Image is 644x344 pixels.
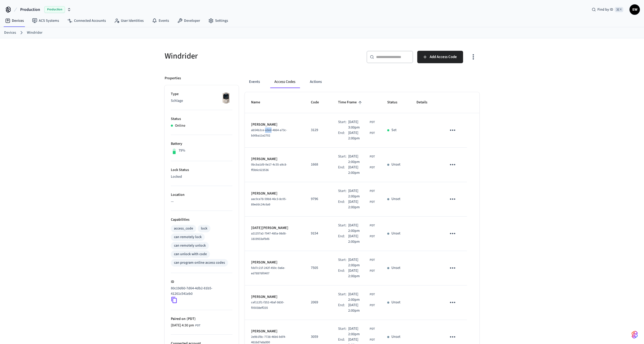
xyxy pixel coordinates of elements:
div: America/Los_Angeles [348,165,375,176]
p: Locked [171,174,232,180]
span: fdd7c21f-242f-450c-9a6e-ed78976f0407 [251,266,285,276]
div: America/Los_Angeles [348,130,375,141]
span: [DATE] 2:00pm [348,292,369,303]
p: Paired on [171,316,232,322]
span: [DATE] 2:00pm [348,165,369,176]
p: Lock Status [171,167,232,173]
p: Unset [391,162,400,167]
span: Production [44,6,65,13]
div: can remotely lock [174,234,202,240]
button: Events [245,76,264,88]
span: EW [630,5,639,14]
span: PDT [195,323,200,328]
a: Devices [4,30,16,35]
p: Location [171,192,232,198]
span: PDT [370,303,375,308]
div: lock [201,226,207,231]
span: PDT [370,258,375,262]
button: Add Access Code [417,51,463,63]
p: Unset [391,265,400,271]
a: Windrider [27,30,42,35]
div: America/Los_Angeles [348,326,375,337]
p: Set [391,127,397,133]
a: Connected Accounts [63,16,110,25]
span: PDT [370,189,375,193]
p: — [171,199,232,204]
button: EW [630,4,640,15]
span: PDT [370,154,375,159]
p: 79% [179,148,185,153]
span: PDT [370,223,375,228]
span: PDT [370,120,375,125]
span: Find by ID [597,7,613,12]
span: [DATE] 2:00pm [348,234,369,245]
span: cef112f1-f352-49af-9830-f05038eff235 [251,300,284,310]
div: America/Los_Angeles [348,223,375,234]
div: Start: [338,223,348,234]
span: PDT [370,200,375,204]
div: America/Los_Angeles [348,257,375,268]
p: 80c19d60-7d64-4db2-81b5-41261c541eb0 [171,286,230,297]
div: can unlock with code [174,252,207,257]
span: Add Access Code [430,54,457,60]
div: End: [338,303,348,313]
div: America/Los_Angeles [171,323,200,328]
div: America/Los_Angeles [348,292,375,303]
p: Status [171,116,232,122]
p: Unset [391,334,400,340]
span: PDT [370,338,375,342]
span: aac0ce78-59b8-46c3-8c05-89eddc24c6a9 [251,197,287,207]
img: SeamLogoGradient.69752ec5.svg [632,331,638,339]
span: PDT [370,131,375,135]
p: [PERSON_NAME] [251,294,298,300]
span: [DATE] 2:00pm [348,130,369,141]
div: America/Los_Angeles [348,234,375,245]
span: [DATE] 4:30 pm [171,323,194,328]
p: 7505 [311,265,326,271]
span: [DATE] 2:00pm [348,188,369,199]
p: Schlage [171,98,232,104]
div: End: [338,130,348,141]
span: [DATE] 2:00pm [348,154,369,165]
p: 3059 [311,334,326,340]
div: America/Los_Angeles [348,119,375,130]
a: Developer [173,16,204,25]
span: [DATE] 2:00pm [348,268,369,279]
div: access_code [174,226,193,231]
div: End: [338,268,348,279]
span: [DATE] 2:00pm [348,303,369,313]
span: 0bcba1d9-0e17-4c55-a9c8-ff3b6c623536 [251,162,287,172]
p: [PERSON_NAME] [251,329,298,334]
div: Start: [338,326,348,337]
p: [PERSON_NAME] [251,156,298,162]
p: [PERSON_NAME] [251,260,298,265]
p: Online [175,123,185,128]
p: Unset [391,196,400,202]
span: Status [387,98,404,106]
span: [DATE] 2:00pm [348,223,369,234]
button: Access Codes [270,76,299,88]
a: Devices [1,16,28,25]
p: 2069 [311,300,326,305]
a: ACS Systems [28,16,63,25]
div: can remotely unlock [174,243,206,248]
p: [PERSON_NAME] [251,191,298,196]
p: 3129 [311,127,326,133]
p: Properties [165,76,181,81]
p: Capabilities [171,217,232,223]
span: Time Frame [338,98,363,106]
div: America/Los_Angeles [348,268,375,279]
span: [DATE] 3:00pm [348,119,369,130]
div: America/Los_Angeles [348,188,375,199]
span: [DATE] 2:00pm [348,326,369,337]
p: 9154 [311,231,326,236]
div: can program online access codes [174,260,225,266]
div: End: [338,199,348,210]
div: Start: [338,119,348,130]
div: Start: [338,154,348,165]
p: [PERSON_NAME] [251,122,298,127]
span: ( PDT ) [186,316,196,321]
span: a21257a2-7947-485a-98d8-1819933af9d6 [251,231,287,241]
p: Unset [391,231,400,236]
div: Start: [338,257,348,268]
